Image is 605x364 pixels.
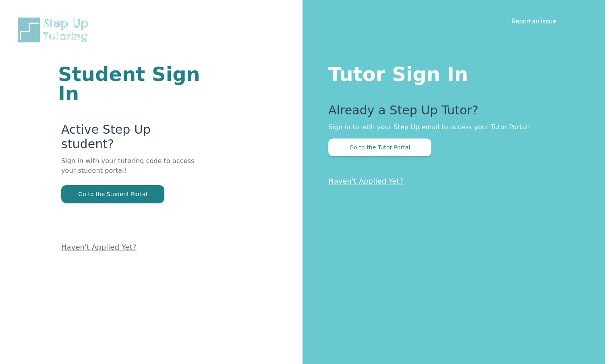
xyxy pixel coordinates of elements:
[61,243,137,251] a: Haven't Applied Yet?
[328,139,431,156] button: Go to the Tutor Portal
[61,122,206,156] p: Active Step Up student?
[58,64,206,103] h1: Student Sign In
[328,122,573,132] p: Sign in to with your Step Up email to access your Tutor Portal!
[512,17,556,25] a: Report an Issue
[61,185,164,203] button: Go to the Student Portal
[328,177,404,185] a: Haven't Applied Yet?
[61,156,206,185] p: Sign in with your tutoring code to access your student portal!
[16,16,93,44] img: Step Up Tutoring horizontal logo
[328,61,573,84] h1: Tutor Sign In
[328,103,573,122] p: Already a Step Up Tutor?
[61,190,164,198] a: Go to the Student Portal
[328,143,431,151] a: Go to the Tutor Portal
